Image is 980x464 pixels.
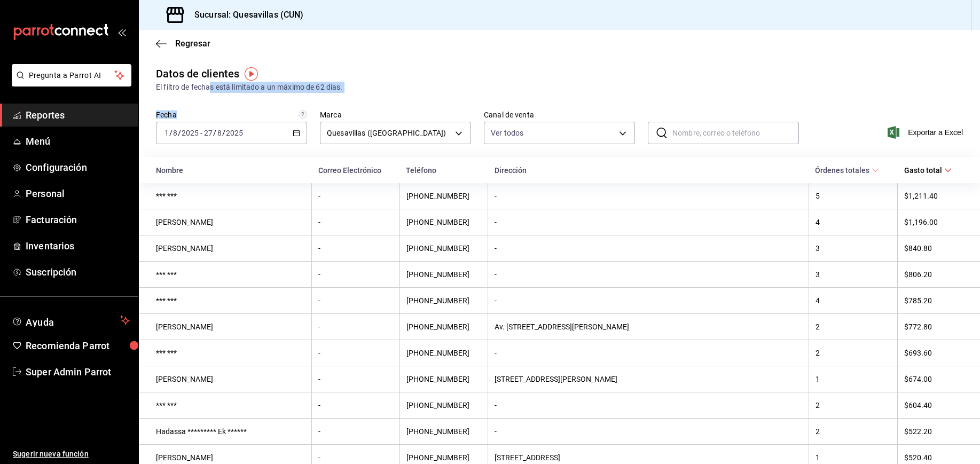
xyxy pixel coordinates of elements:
[26,186,130,201] span: Personal
[7,77,131,89] a: Pregunta a Parrot AI
[399,288,488,314] td: [PHONE_NUMBER]
[898,183,980,209] td: $1,211.40
[217,129,222,137] input: --
[488,183,809,209] td: -
[898,419,980,445] td: $522.20
[399,314,488,340] td: [PHONE_NUMBER]
[399,366,488,392] td: [PHONE_NUMBER]
[898,235,980,262] td: $840.80
[156,166,305,175] div: Nombre
[156,82,963,93] div: El filtro de fechas está limitado a un máximo de 62 días.
[898,340,980,366] td: $693.60
[809,392,898,419] td: 2
[200,129,202,137] span: -
[139,314,312,340] td: [PERSON_NAME]
[312,340,400,366] td: -
[484,111,635,119] label: Canal de venta
[809,209,898,235] td: 4
[139,235,312,262] td: [PERSON_NAME]
[26,314,116,327] span: Ayuda
[312,235,400,262] td: -
[312,314,400,340] td: -
[26,365,130,379] span: Super Admin Parrot
[815,166,869,175] div: Órdenes totales
[406,166,482,175] div: Teléfono
[488,288,809,314] td: -
[809,314,898,340] td: 2
[26,160,130,175] span: Configuración
[26,239,130,253] span: Inventarios
[898,366,980,392] td: $674.00
[312,419,400,445] td: -
[312,366,400,392] td: -
[809,419,898,445] td: 2
[488,235,809,262] td: -
[318,166,394,175] div: Correo Electrónico
[169,129,173,137] span: /
[399,183,488,209] td: [PHONE_NUMBER]
[164,129,169,137] input: --
[213,129,216,137] span: /
[225,129,244,137] input: ----
[26,339,130,353] span: Recomienda Parrot
[312,183,400,209] td: -
[488,262,809,288] td: -
[181,129,199,137] input: ----
[488,209,809,235] td: -
[13,449,130,460] span: Sugerir nueva función
[809,235,898,262] td: 3
[890,120,963,144] button: Exportar a Excel
[186,9,304,21] h3: Sucursal: Quesavillas (CUN)
[245,67,258,81] img: Tooltip marker
[178,129,181,137] span: /
[139,366,312,392] td: [PERSON_NAME]
[488,392,809,419] td: -
[495,166,802,175] div: Dirección
[488,419,809,445] td: -
[222,129,225,137] span: /
[312,288,400,314] td: -
[815,166,879,175] span: Órdenes totales
[312,209,400,235] td: -
[898,392,980,419] td: $604.40
[312,262,400,288] td: -
[488,366,809,392] td: [STREET_ADDRESS][PERSON_NAME]
[399,392,488,419] td: [PHONE_NUMBER]
[488,314,809,340] td: Av. [STREET_ADDRESS][PERSON_NAME]
[26,108,130,122] span: Reportes
[320,122,471,144] div: Quesavillas ([GEOGRAPHIC_DATA])
[904,166,942,175] div: Gasto total
[898,288,980,314] td: $785.20
[12,64,131,86] button: Pregunta a Parrot AI
[898,262,980,288] td: $806.20
[399,209,488,235] td: [PHONE_NUMBER]
[299,110,307,119] svg: Información delimitada a máximo 62 días.
[672,122,799,144] input: Nombre, correo o teléfono
[491,128,523,138] span: Ver todos
[904,166,952,175] span: Gasto total
[26,134,130,148] span: Menú
[312,392,400,419] td: -
[173,129,178,137] input: --
[203,129,213,137] input: --
[809,340,898,366] td: 2
[890,126,963,139] span: Exportar a Excel
[809,183,898,209] td: 5
[809,288,898,314] td: 4
[175,38,210,49] span: Regresar
[488,340,809,366] td: -
[156,38,210,49] button: Regresar
[898,209,980,235] td: $1,196.00
[156,111,307,119] label: Fecha
[809,366,898,392] td: 1
[399,235,488,262] td: [PHONE_NUMBER]
[320,111,471,119] label: Marca
[399,262,488,288] td: [PHONE_NUMBER]
[898,314,980,340] td: $772.80
[26,213,130,227] span: Facturación
[156,66,239,82] div: Datos de clientes
[399,419,488,445] td: [PHONE_NUMBER]
[139,209,312,235] td: [PERSON_NAME]
[399,340,488,366] td: [PHONE_NUMBER]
